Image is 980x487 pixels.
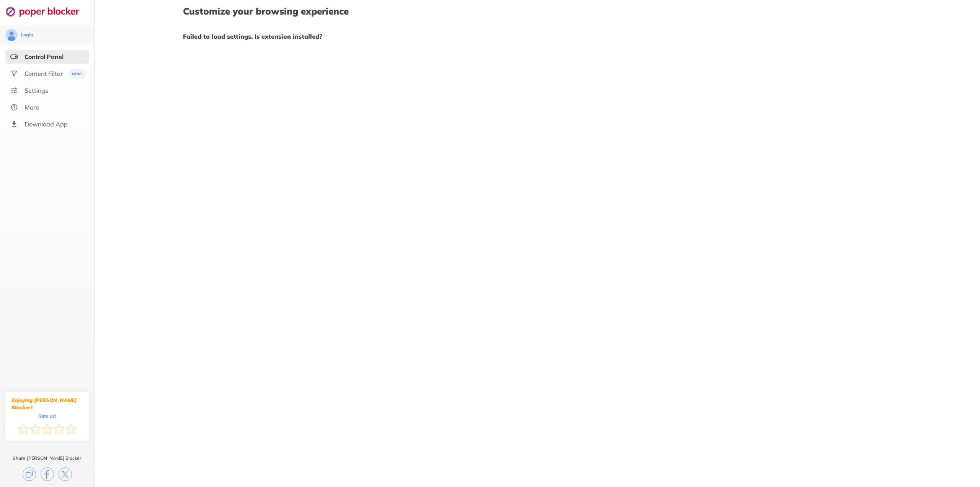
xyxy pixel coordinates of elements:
img: avatar.svg [5,29,18,41]
div: Control Panel [24,53,64,61]
div: Content Filter [24,70,63,77]
div: Download App [24,120,68,128]
img: copy.svg [23,467,36,481]
div: Enjoying [PERSON_NAME] Blocker? [11,397,83,411]
div: Share [PERSON_NAME] Blocker [13,455,82,461]
img: features-selected.svg [10,53,18,61]
img: facebook.svg [41,467,54,481]
img: menuBanner.svg [67,69,86,79]
div: Login [21,32,33,38]
img: x.svg [59,467,72,481]
img: logo-webpage.svg [5,6,88,17]
div: Settings [24,87,48,94]
div: Rate us! [38,414,56,418]
h1: Failed to load settings. Is extension installed? [183,31,891,41]
img: social.svg [10,70,18,77]
div: More [24,103,39,111]
img: download-app.svg [10,120,18,128]
img: settings.svg [10,87,18,94]
img: about.svg [10,103,18,111]
h1: Customize your browsing experience [183,6,891,16]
